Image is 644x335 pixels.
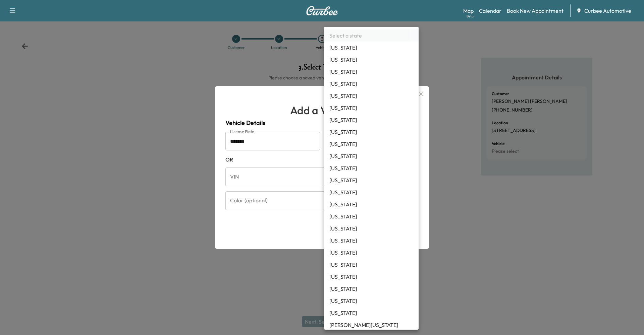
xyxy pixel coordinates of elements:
[324,66,419,78] li: [US_STATE]
[324,162,419,174] li: [US_STATE]
[324,126,419,138] li: [US_STATE]
[324,174,419,186] li: [US_STATE]
[324,222,419,234] li: [US_STATE]
[324,90,419,102] li: [US_STATE]
[324,234,419,247] li: [US_STATE]
[324,42,419,54] li: [US_STATE]
[324,150,419,162] li: [US_STATE]
[324,271,419,283] li: [US_STATE]
[324,259,419,271] li: [US_STATE]
[324,295,419,307] li: [US_STATE]
[324,307,419,319] li: [US_STATE]
[324,102,419,114] li: [US_STATE]
[324,186,419,198] li: [US_STATE]
[324,247,419,259] li: [US_STATE]
[324,114,419,126] li: [US_STATE]
[324,198,419,210] li: [US_STATE]
[324,54,419,66] li: [US_STATE]
[324,78,419,90] li: [US_STATE]
[324,138,419,150] li: [US_STATE]
[324,283,419,295] li: [US_STATE]
[324,319,419,331] li: [PERSON_NAME][US_STATE]
[324,210,419,222] li: [US_STATE]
